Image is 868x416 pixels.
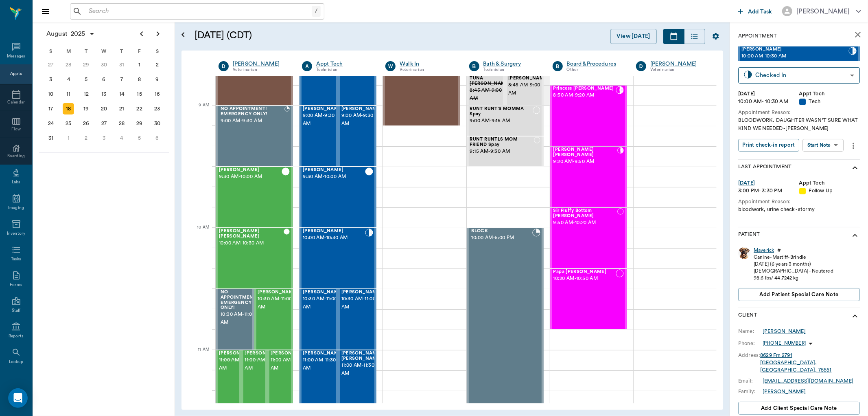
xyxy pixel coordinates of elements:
[63,88,74,100] div: Monday, August 11, 2025
[9,359,23,365] div: Lookup
[738,179,799,187] div: [DATE]
[219,351,260,356] span: [PERSON_NAME]
[300,106,338,167] div: CHECKED_OUT, 9:00 AM - 9:30 AM
[233,66,290,73] div: Veterinarian
[98,74,110,85] div: Wednesday, August 6, 2025
[188,223,209,244] div: 10 AM
[134,103,145,114] div: Friday, August 22, 2025
[385,61,396,71] div: W
[63,74,74,85] div: Monday, August 4, 2025
[98,118,110,129] div: Wednesday, August 27, 2025
[400,60,457,68] a: Walk In
[470,137,534,147] span: RUNT RUNTLS MOM FRIEND Spay
[738,187,799,195] div: 3:00 PM - 3:30 PM
[553,158,618,166] span: 9:20 AM - 9:50 AM
[8,388,28,408] div: Open Intercom Messenger
[738,32,777,40] p: Appointment
[45,74,57,85] div: Sunday, August 3, 2025
[303,229,365,234] span: [PERSON_NAME]
[738,231,760,240] p: Patient
[316,60,373,68] a: Appt Tech
[470,86,511,103] span: 8:45 AM - 9:00 AM
[303,173,365,181] span: 9:30 AM - 10:00 AM
[9,333,24,339] div: Reports
[219,229,284,239] span: [PERSON_NAME] [PERSON_NAME]
[241,350,267,411] div: CANCELED, 11:00 AM - 11:30 AM
[178,19,188,51] button: Open calendar
[216,106,293,167] div: BOOKED, 9:00 AM - 9:30 AM
[738,388,763,395] div: Family:
[567,60,624,68] a: Board &Procedures
[267,350,293,411] div: CHECKED_IN, 11:00 AM - 11:30 AM
[799,187,860,195] div: Follow Up
[754,247,774,254] a: Maverick
[738,90,799,98] div: [DATE]
[553,275,616,283] span: 10:20 AM - 10:50 AM
[116,103,127,114] div: Thursday, August 21, 2025
[81,118,92,129] div: Tuesday, August 26, 2025
[303,290,343,295] span: [PERSON_NAME]
[271,351,311,356] span: [PERSON_NAME]
[45,118,57,129] div: Sunday, August 24, 2025
[151,74,163,85] div: Saturday, August 9, 2025
[81,103,92,114] div: Tuesday, August 19, 2025
[799,90,860,98] div: Appt Tech
[777,247,781,254] div: #
[763,379,853,383] a: [EMAIL_ADDRESS][DOMAIN_NAME]
[807,141,831,150] div: Start Note
[42,26,99,42] button: August2025
[738,340,763,347] div: Phone:
[738,311,757,321] p: Client
[63,59,74,70] div: Monday, July 28, 2025
[738,163,791,173] p: Last Appointment
[738,352,760,359] div: Address:
[45,28,69,40] span: August
[799,98,860,106] div: Tech
[741,47,848,52] span: [PERSON_NAME]
[63,103,74,114] div: Today, Monday, August 18, 2025
[763,388,806,395] div: [PERSON_NAME]
[738,139,799,152] button: Print check-in report
[550,207,627,269] div: NOT_CONFIRMED, 9:50 AM - 10:20 AM
[113,45,131,57] div: T
[7,231,25,237] div: Inventory
[188,101,209,121] div: 9 AM
[738,247,750,259] img: Profile Image
[302,61,312,71] div: A
[738,117,860,132] div: BLOODWORK. DAUGHTER WASN'T SURE WHAT KIND WE NEEDED -[PERSON_NAME]
[150,26,166,42] button: Next page
[338,106,377,167] div: CHECKED_OUT, 9:00 AM - 9:30 AM
[312,6,321,17] div: /
[10,282,22,288] div: Forms
[10,71,22,77] div: Appts
[254,289,293,350] div: READY_TO_CHECKOUT, 10:30 AM - 11:00 AM
[303,351,343,356] span: [PERSON_NAME]
[472,229,532,234] span: BLOCK
[216,350,241,411] div: CANCELED, 11:00 AM - 11:30 AM
[738,198,860,206] div: Appointment Reason:
[553,208,617,219] span: Sir Fluffy Bottom [PERSON_NAME]
[508,76,549,81] span: [PERSON_NAME]
[738,402,860,415] button: Add client Special Care Note
[81,88,92,100] div: Tuesday, August 12, 2025
[98,88,110,100] div: Wednesday, August 13, 2025
[341,290,382,295] span: [PERSON_NAME]
[470,76,511,86] span: TUNA [PERSON_NAME]
[258,295,298,311] span: 10:30 AM - 11:00 AM
[400,66,457,73] div: Veterinarian
[472,234,532,242] span: 10:00 AM - 5:00 PM
[741,52,848,60] span: 10:00 AM - 10:30 AM
[45,132,57,144] div: Sunday, August 31, 2025
[469,61,479,71] div: B
[567,66,624,73] div: Other
[850,26,866,43] button: close
[650,66,707,73] div: Veterinarian
[470,106,533,117] span: RUNT RUNT'S MOMMA Spay
[216,167,293,228] div: CHECKED_OUT, 9:30 AM - 10:00 AM
[650,60,707,68] div: [PERSON_NAME]
[847,139,860,153] button: more
[761,404,837,413] span: Add client Special Care Note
